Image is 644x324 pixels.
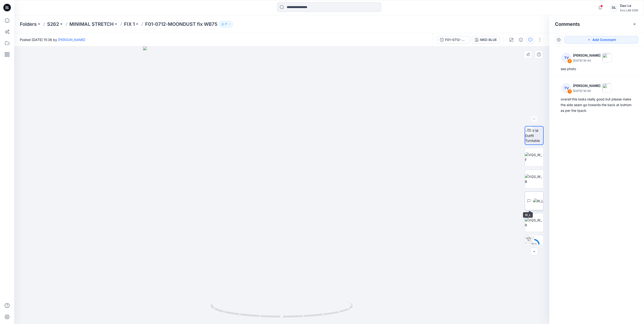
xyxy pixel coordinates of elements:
div: TV [562,53,571,63]
p: F01-0712-MOONDUST fix WB75 [145,21,217,27]
div: see photo [561,66,633,72]
div: DL [610,3,618,12]
p: 7 [225,22,227,27]
button: MED BLUE [472,36,500,44]
p: [PERSON_NAME] [573,53,600,58]
button: Details [517,36,525,44]
div: 1 [567,89,572,94]
button: Add Comment [564,36,638,44]
img: W_L [533,198,543,203]
img: BW M Outfit Turntable [525,128,543,143]
img: F01-0712-MOONDUST fix WB75 MED BLUE [525,235,543,254]
img: VQS_W_R [525,218,543,228]
h2: Comments [555,21,580,27]
div: MED BLUE [480,37,497,42]
p: [DATE] 16:44 [573,58,600,63]
a: S262 [47,21,59,27]
a: Folders [20,21,37,27]
div: Evo LAB SGN [620,9,638,12]
div: F01-0712-MOONDUST fix WB75 [445,37,467,42]
div: Dao Le [620,3,638,9]
a: FIX 1 [124,21,135,27]
div: TV [562,83,571,93]
img: VQS_W_B [525,174,543,184]
div: 35 % [528,242,540,246]
div: overall this looks really good but please make the side seam go towards the back at bottom as per... [561,96,633,113]
span: Posted [DATE] 15:36 by [20,37,85,42]
a: MINIMAL STRETCH [69,21,114,27]
div: 2 [567,59,572,63]
button: 7 [219,21,233,27]
button: F01-0712-MOONDUST fix WB75 [437,36,470,44]
a: [PERSON_NAME] [58,38,85,42]
img: VQS_W_F [525,152,543,162]
p: [DATE] 16:06 [573,89,600,93]
p: [PERSON_NAME] [573,83,600,89]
